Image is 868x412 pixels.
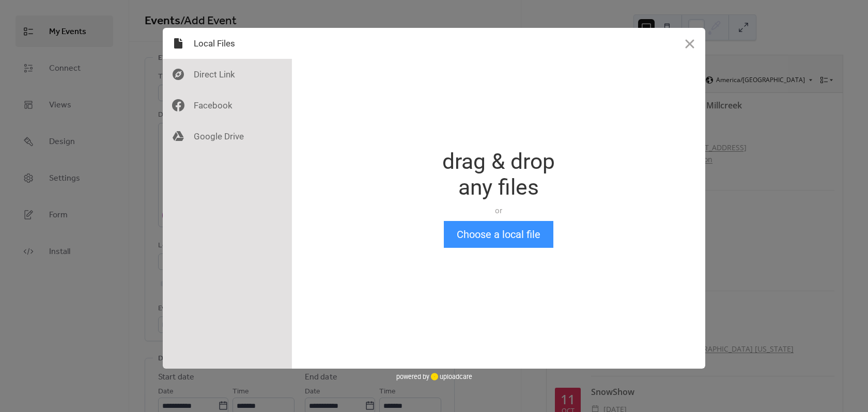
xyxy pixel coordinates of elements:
div: powered by [396,369,472,384]
button: Choose a local file [444,221,553,248]
div: Google Drive [163,121,292,152]
div: Facebook [163,90,292,121]
div: drag & drop any files [442,149,555,200]
a: uploadcare [429,373,472,381]
div: Direct Link [163,59,292,90]
div: Local Files [163,28,292,59]
button: Close [674,28,705,59]
div: or [442,205,555,216]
